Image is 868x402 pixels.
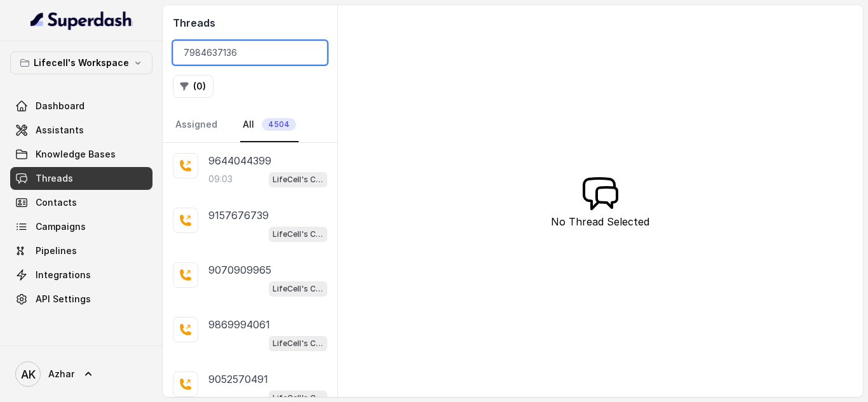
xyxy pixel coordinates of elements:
text: AK [21,368,36,381]
p: 9869994061 [208,317,270,332]
a: Campaigns [10,215,153,238]
a: Threads [10,167,153,190]
a: Dashboard [10,95,153,117]
span: Assistants [36,124,84,137]
p: Lifecell's Workspace [34,55,129,70]
a: Pipelines [10,239,153,262]
span: Azhar [48,368,74,380]
span: Pipelines [36,245,77,257]
a: Knowledge Bases [10,143,153,166]
p: No Thread Selected [551,214,649,229]
p: LifeCell's Call Assistant [273,283,323,295]
a: Assistants [10,119,153,142]
img: light.svg [31,10,133,30]
span: API Settings [36,293,91,305]
span: Integrations [36,269,91,281]
span: Threads [36,172,73,185]
button: Lifecell's Workspace [10,51,153,74]
h2: Threads [173,15,327,30]
p: LifeCell's Call Assistant [273,228,323,241]
p: 9157676739 [208,208,269,223]
span: Knowledge Bases [36,148,116,161]
a: All4504 [240,108,299,142]
p: LifeCell's Call Assistant [273,337,323,350]
a: Azhar [10,356,153,392]
span: Dashboard [36,100,85,112]
span: 4504 [262,118,296,131]
a: Contacts [10,191,153,214]
a: Assigned [173,108,220,142]
span: Contacts [36,196,77,209]
p: 9644044399 [208,153,271,168]
nav: Tabs [173,108,327,142]
button: (0) [173,75,214,98]
p: 9070909965 [208,262,271,278]
a: Integrations [10,264,153,286]
a: API Settings [10,288,153,311]
p: 9052570491 [208,372,268,387]
p: LifeCell's Call Assistant [273,173,323,186]
span: Campaigns [36,220,86,233]
p: 09:03 [208,173,233,185]
input: Search by Call ID or Phone Number [173,41,327,65]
